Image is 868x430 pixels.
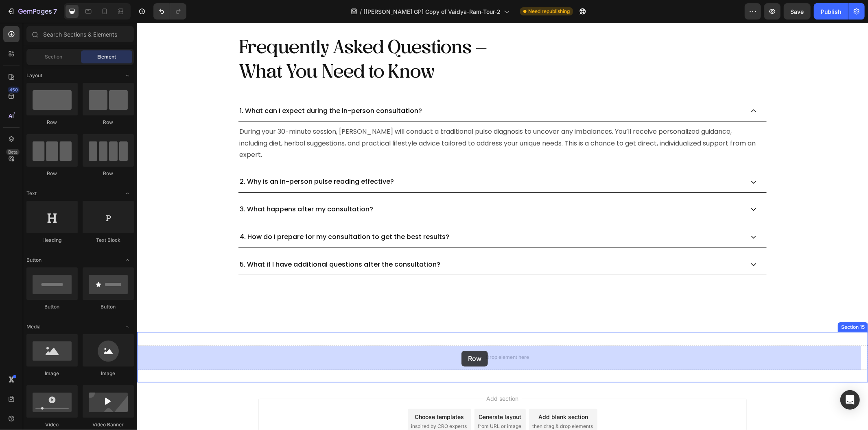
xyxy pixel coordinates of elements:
span: Toggle open [121,69,134,82]
div: Publish [821,7,841,16]
div: Row [83,170,134,177]
span: Need republishing [528,8,570,15]
div: Open Intercom Messenger [840,390,860,410]
span: Text [26,190,37,197]
button: Save [784,3,811,20]
div: Video Banner [83,421,134,428]
button: 7 [3,3,61,20]
span: Toggle open [121,254,134,267]
div: Video [26,421,78,428]
span: Save [791,8,804,15]
div: Button [26,303,78,311]
button: Publish [814,3,848,20]
p: 7 [53,7,57,16]
div: 450 [8,87,20,93]
div: Row [26,170,78,177]
span: Media [26,323,41,330]
div: Image [83,370,134,377]
iframe: Design area [137,23,868,430]
span: Layout [26,72,42,79]
span: Button [26,256,42,264]
div: Row [26,119,78,126]
span: Element [97,53,116,61]
span: Section [45,53,63,61]
div: Beta [6,149,20,155]
div: Undo/Redo [153,3,186,20]
div: Heading [26,237,78,244]
div: Button [83,303,134,311]
div: Row [83,119,134,126]
span: / [360,7,362,16]
span: Toggle open [121,187,134,200]
div: Text Block [83,237,134,244]
span: [[PERSON_NAME] GP] Copy of Vaidya-Ram-Tour-2 [363,7,501,16]
span: Toggle open [121,320,134,333]
div: Image [26,370,78,377]
input: Search Sections & Elements [26,26,134,42]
